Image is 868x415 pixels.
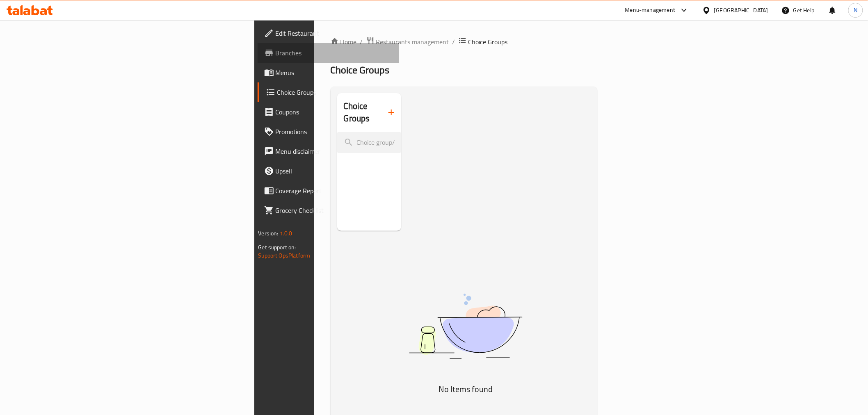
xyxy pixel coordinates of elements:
a: Menus [258,63,399,82]
span: Choice Groups [468,37,508,47]
span: Version: [258,228,279,239]
span: Choice Groups [277,87,393,97]
span: Get support on: [258,242,296,253]
span: Menus [276,68,393,78]
img: dish.svg [363,272,568,381]
span: Branches [276,48,393,58]
a: Grocery Checklist [258,201,399,220]
a: Edit Restaurant [258,23,399,43]
span: Promotions [276,127,393,137]
h5: No Items found [363,383,568,396]
span: Edit Restaurant [276,28,393,38]
a: Menu disclaimer [258,141,399,161]
span: Grocery Checklist [276,205,393,215]
a: Coupons [258,102,399,122]
span: Coupons [276,107,393,117]
div: Menu-management [625,5,676,15]
a: Branches [258,43,399,63]
div: [GEOGRAPHIC_DATA] [714,6,768,15]
li: / [452,37,455,47]
a: Coverage Report [258,181,399,201]
a: Choice Groups [258,82,399,102]
span: 1.0.0 [280,228,292,239]
span: Coverage Report [276,186,393,196]
a: Restaurants management [366,36,449,47]
span: Restaurants management [376,37,449,47]
span: Upsell [276,166,393,176]
span: Menu disclaimer [276,146,393,156]
nav: breadcrumb [331,36,598,47]
input: search [337,132,402,153]
a: Promotions [258,122,399,141]
a: Support.OpsPlatform [258,250,311,261]
a: Upsell [258,161,399,181]
span: N [854,6,857,15]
